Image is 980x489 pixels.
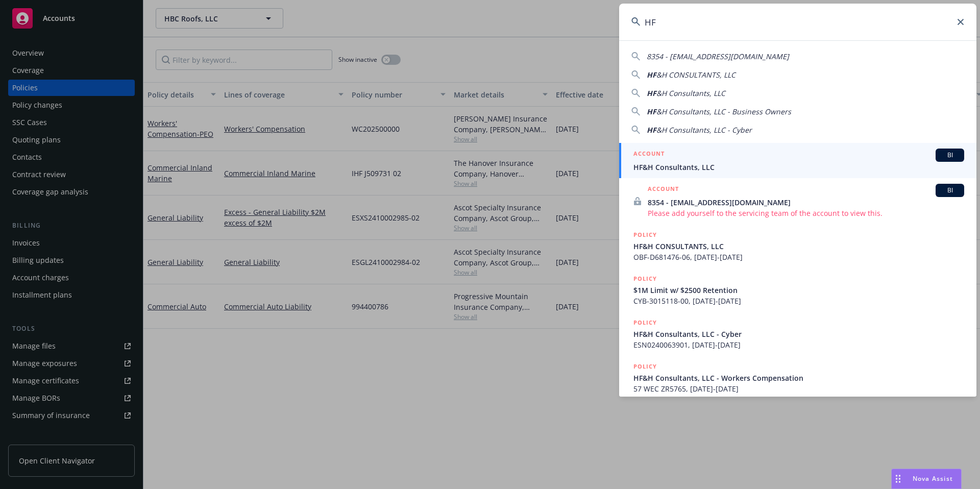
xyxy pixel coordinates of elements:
span: 8354 - [EMAIL_ADDRESS][DOMAIN_NAME] [648,197,964,208]
a: ACCOUNTBI8354 - [EMAIL_ADDRESS][DOMAIN_NAME]Please add yourself to the servicing team of the acco... [619,178,976,224]
span: 57 WEC ZR5765, [DATE]-[DATE] [633,383,964,394]
a: ACCOUNTBIHF&H Consultants, LLC [619,143,976,178]
span: &H CONSULTANTS, LLC [656,70,736,80]
span: Please add yourself to the servicing team of the account to view this. [648,208,964,218]
span: HF&H Consultants, LLC - Workers Compensation [633,373,964,383]
h5: POLICY [633,361,657,372]
button: Nova Assist [891,469,962,489]
h5: ACCOUNT [648,184,679,196]
span: BI [940,151,960,160]
span: Nova Assist [913,474,953,483]
a: POLICYHF&H CONSULTANTS, LLCOBF-D681476-06, [DATE]-[DATE] [619,224,976,268]
span: HF [647,88,656,98]
span: &H Consultants, LLC - Cyber [656,125,752,135]
a: POLICY$1M Limit w/ $2500 RetentionCYB-3015118-00, [DATE]-[DATE] [619,268,976,312]
span: $1M Limit w/ $2500 Retention [633,285,964,296]
span: HF [647,125,656,135]
h5: POLICY [633,317,657,328]
span: BI [940,186,960,195]
span: CYB-3015118-00, [DATE]-[DATE] [633,296,964,306]
span: 8354 - [EMAIL_ADDRESS][DOMAIN_NAME] [647,52,789,61]
a: POLICYHF&H Consultants, LLC - CyberESN0240063901, [DATE]-[DATE] [619,312,976,356]
h5: POLICY [633,230,657,240]
span: &H Consultants, LLC [656,88,725,98]
h5: POLICY [633,274,657,284]
span: &H Consultants, LLC - Business Owners [656,107,791,116]
h5: ACCOUNT [633,149,665,161]
span: OBF-D681476-06, [DATE]-[DATE] [633,252,964,262]
input: Search... [619,4,976,40]
span: HF [647,107,656,116]
span: HF&H Consultants, LLC - Cyber [633,329,964,339]
span: HF&H CONSULTANTS, LLC [633,241,964,252]
span: ESN0240063901, [DATE]-[DATE] [633,339,964,350]
span: HF [647,70,656,80]
span: HF&H Consultants, LLC [633,162,964,173]
a: POLICYHF&H Consultants, LLC - Workers Compensation57 WEC ZR5765, [DATE]-[DATE] [619,356,976,400]
div: Drag to move [892,469,904,488]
